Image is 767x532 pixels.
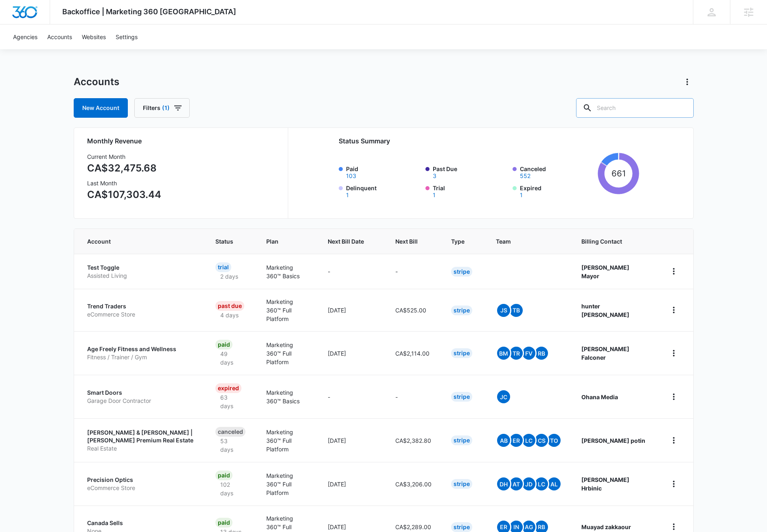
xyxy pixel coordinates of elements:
[87,476,196,492] a: Precision OpticseCommerce Store
[433,165,508,179] label: Past Due
[87,264,196,279] a: Test ToggleAssisted Living
[386,331,441,375] td: CA$2,114.00
[215,427,245,437] div: Canceled
[87,389,196,397] p: Smart Doors
[510,347,523,360] span: TR
[667,434,680,447] button: home
[87,187,161,202] p: CA$107,303.44
[318,254,386,289] td: -
[215,480,247,497] p: 102 days
[266,428,309,453] p: Marketing 360™ Full Platform
[266,341,309,366] p: Marketing 360™ Full Platform
[42,24,77,49] a: Accounts
[87,152,161,161] h3: Current Month
[497,347,510,360] span: BM
[510,434,523,447] span: ER
[339,136,640,146] h2: Status Summary
[522,347,535,360] span: FV
[74,76,119,88] h1: Accounts
[497,304,510,317] span: JS
[386,289,441,331] td: CA$525.00
[451,522,472,532] div: Stripe
[87,272,196,280] p: Assisted Living
[535,477,548,490] span: LC
[548,477,561,490] span: AL
[496,237,550,246] span: Team
[520,192,523,198] button: Expired
[386,375,441,418] td: -
[87,389,196,404] a: Smart DoorsGarage Door Contractor
[451,435,472,445] div: Stripe
[215,237,235,246] span: Status
[266,263,309,280] p: Marketing 360™ Basics
[87,397,196,405] p: Garage Door Contractor
[215,393,247,410] p: 63 days
[346,173,356,179] button: Paid
[433,184,508,198] label: Trial
[215,350,247,367] p: 49 days
[667,390,680,403] button: home
[215,272,243,281] p: 2 days
[522,434,535,447] span: LC
[667,265,680,278] button: home
[111,24,142,49] a: Settings
[87,179,161,187] h3: Last Month
[266,297,309,323] p: Marketing 360™ Full Platform
[266,237,309,246] span: Plan
[162,105,170,111] span: (1)
[451,267,472,277] div: Stripe
[451,479,472,489] div: Stripe
[87,302,196,310] p: Trend Traders
[215,301,244,311] div: Past Due
[451,348,472,358] div: Stripe
[87,353,196,361] p: Fitness / Trainer / Gym
[87,484,196,492] p: eCommerce Store
[87,310,196,319] p: eCommerce Store
[215,437,247,454] p: 53 days
[87,429,196,444] p: [PERSON_NAME] & [PERSON_NAME] | [PERSON_NAME] Premium Real Estate
[215,340,232,350] div: Paid
[266,471,309,497] p: Marketing 360™ Full Platform
[522,477,535,490] span: JD
[497,477,510,490] span: DH
[87,519,196,527] p: Canada Sells
[318,418,386,462] td: [DATE]
[451,392,472,402] div: Stripe
[611,168,626,178] tspan: 661
[74,98,128,118] a: New Account
[667,477,680,490] button: home
[497,390,510,403] span: JC
[87,345,196,353] p: Age Freely Fitness and Wellness
[535,434,548,447] span: CS
[667,303,680,317] button: home
[266,388,309,405] p: Marketing 360™ Basics
[386,418,441,462] td: CA$2,382.80
[87,429,196,453] a: [PERSON_NAME] & [PERSON_NAME] | [PERSON_NAME] Premium Real EstateReal Estate
[386,462,441,506] td: CA$3,206.00
[77,24,111,49] a: Websites
[328,237,364,246] span: Next Bill Date
[535,347,548,360] span: RB
[581,523,631,530] strong: Muayad zakkaour
[581,476,629,492] strong: [PERSON_NAME] Hrbinic
[581,345,629,361] strong: [PERSON_NAME] Falconer
[346,184,421,198] label: Delinquent
[215,470,232,480] div: Paid
[433,173,436,179] button: Past Due
[497,434,510,447] span: AB
[451,237,465,246] span: Type
[681,75,694,88] button: Actions
[667,347,680,360] button: home
[548,434,561,447] span: TO
[87,302,196,318] a: Trend TraderseCommerce Store
[576,98,694,118] input: Search
[395,237,420,246] span: Next Bill
[510,304,523,317] span: TB
[346,165,421,179] label: Paid
[215,383,241,393] div: Expired
[87,444,196,453] p: Real Estate
[318,289,386,331] td: [DATE]
[386,254,441,289] td: -
[87,237,184,246] span: Account
[520,165,595,179] label: Canceled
